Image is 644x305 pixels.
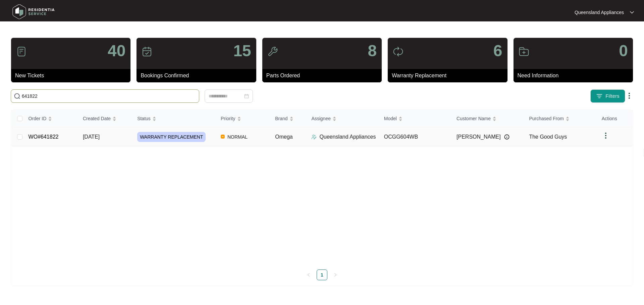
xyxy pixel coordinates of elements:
img: icon [142,46,152,57]
th: Model [379,110,451,128]
span: Assignee [311,115,331,122]
th: Status [132,110,215,128]
input: Search by Order Id, Assignee Name, Customer Name, Brand and Model [22,92,196,100]
span: Order ID [29,115,47,122]
th: Priority [215,110,270,128]
th: Customer Name [451,110,524,128]
button: filter iconFilters [590,89,625,103]
p: 0 [619,43,628,59]
p: 15 [233,43,251,59]
p: Parts Ordered [266,72,382,80]
img: icon [519,46,529,57]
span: Brand [275,115,287,122]
img: residentia service logo [10,2,57,22]
p: 40 [108,43,125,59]
p: 8 [368,43,377,59]
img: icon [393,46,404,57]
button: left [303,270,314,280]
span: Omega [275,134,292,140]
th: Purchased From [524,110,596,128]
img: Info icon [504,134,509,140]
a: 1 [317,270,327,280]
td: OCGG604WB [379,128,451,146]
li: Next Page [330,270,341,280]
span: Priority [221,115,235,122]
span: NORMAL [225,133,250,141]
img: filter icon [596,93,603,99]
img: Assigner Icon [311,134,317,140]
span: Created Date [83,115,111,122]
span: [PERSON_NAME] [457,133,501,141]
th: Actions [596,110,633,128]
img: icon [267,46,278,57]
span: left [307,273,311,277]
th: Brand [270,110,306,128]
p: Need Information [518,72,633,80]
span: Status [137,115,151,122]
th: Order ID [23,110,77,128]
li: Previous Page [303,270,314,280]
img: dropdown arrow [602,132,610,140]
span: Model [384,115,397,122]
span: Purchased From [529,115,563,122]
p: Warranty Replacement [392,72,507,80]
span: The Good Guys [529,134,567,140]
span: Customer Name [457,115,491,122]
img: icon [16,46,27,57]
img: search-icon [14,93,20,99]
button: right [330,270,341,280]
th: Created Date [77,110,132,128]
span: [DATE] [83,134,100,140]
span: right [333,273,337,277]
p: Queensland Appliances [319,133,376,141]
img: dropdown arrow [630,11,634,14]
li: 1 [317,270,327,280]
p: 6 [493,43,502,59]
th: Assignee [306,110,378,128]
img: Vercel Logo [221,135,225,139]
img: dropdown arrow [625,92,633,100]
p: Queensland Appliances [575,9,624,16]
a: WO#641822 [29,134,59,140]
span: WARRANTY REPLACEMENT [137,132,206,142]
p: Bookings Confirmed [141,72,256,80]
p: New Tickets [15,72,130,80]
span: Filters [605,93,620,100]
